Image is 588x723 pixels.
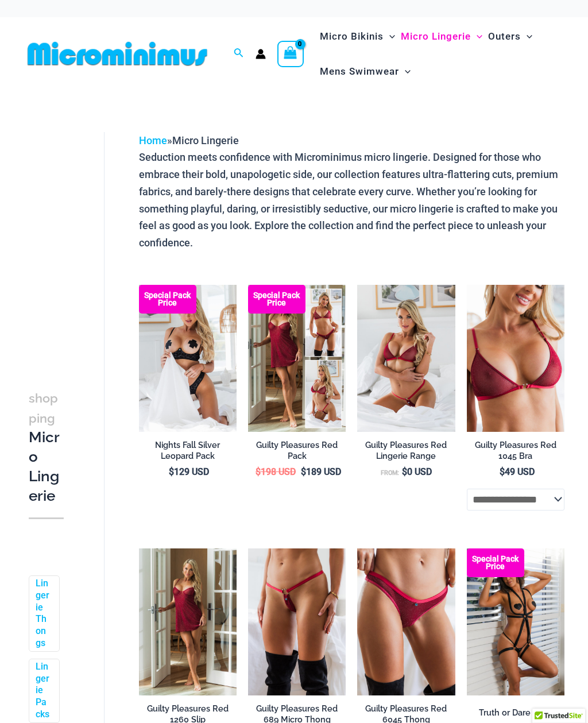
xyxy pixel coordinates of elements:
[384,22,395,51] span: Menu Toggle
[139,292,196,307] b: Special Pack Price
[467,707,564,722] a: Truth or Dare Pack
[320,22,384,51] span: Micro Bikinis
[169,466,209,477] bdi: 129 USD
[139,440,237,466] a: Nights Fall Silver Leopard Pack
[248,440,346,466] a: Guilty Pleasures Red Pack
[139,134,167,146] a: Home
[248,285,346,432] a: Guilty Pleasures Red Collection Pack F Guilty Pleasures Red Collection Pack BGuilty Pleasures Red...
[248,285,346,432] img: Guilty Pleasures Red Collection Pack F
[521,22,532,51] span: Menu Toggle
[467,440,564,466] a: Guilty Pleasures Red 1045 Bra
[139,149,564,251] p: Seduction meets confidence with Microminimus micro lingerie. Designed for those who embrace their...
[139,548,237,695] a: Guilty Pleasures Red 1260 Slip 01Guilty Pleasures Red 1260 Slip 02Guilty Pleasures Red 1260 Slip 02
[36,661,51,721] a: Lingerie Packs
[500,466,535,477] bdi: 49 USD
[467,707,564,718] h2: Truth or Dare Pack
[301,466,341,477] bdi: 189 USD
[248,292,305,307] b: Special Pack Price
[402,466,432,477] bdi: 0 USD
[139,285,237,432] a: Nights Fall Silver Leopard 1036 Bra 6046 Thong 09v2 Nights Fall Silver Leopard 1036 Bra 6046 Thon...
[23,41,212,67] img: MM SHOP LOGO FLAT
[467,285,564,432] img: Guilty Pleasures Red 1045 Bra 01
[500,466,505,477] span: $
[256,49,266,59] a: Account icon link
[256,466,261,477] span: $
[317,19,398,54] a: Micro BikinisMenu ToggleMenu Toggle
[357,285,455,432] img: Guilty Pleasures Red 1045 Bra 689 Micro 05
[357,548,455,695] img: Guilty Pleasures Red 6045 Thong 01
[315,17,565,91] nav: Site Navigation
[277,41,304,67] a: View Shopping Cart, empty
[488,22,521,51] span: Outers
[139,440,237,461] h2: Nights Fall Silver Leopard Pack
[399,57,411,86] span: Menu Toggle
[172,134,239,146] span: Micro Lingerie
[248,548,346,695] img: Guilty Pleasures Red 689 Micro 01
[248,440,346,461] h2: Guilty Pleasures Red Pack
[467,440,564,461] h2: Guilty Pleasures Red 1045 Bra
[29,123,132,353] iframe: TrustedSite Certified
[467,285,564,432] a: Guilty Pleasures Red 1045 Bra 01Guilty Pleasures Red 1045 Bra 02Guilty Pleasures Red 1045 Bra 02
[29,391,58,426] span: shopping
[36,578,51,649] a: Lingerie Thongs
[357,440,455,461] h2: Guilty Pleasures Red Lingerie Range
[467,548,564,695] img: Truth or Dare Black 1905 Bodysuit 611 Micro 07
[485,19,535,54] a: OutersMenu ToggleMenu Toggle
[357,548,455,695] a: Guilty Pleasures Red 6045 Thong 01Guilty Pleasures Red 6045 Thong 02Guilty Pleasures Red 6045 Tho...
[467,555,524,570] b: Special Pack Price
[248,548,346,695] a: Guilty Pleasures Red 689 Micro 01Guilty Pleasures Red 689 Micro 02Guilty Pleasures Red 689 Micro 02
[139,134,239,146] span: »
[139,285,237,432] img: Nights Fall Silver Leopard 1036 Bra 6046 Thong 09v2
[320,57,399,86] span: Mens Swimwear
[139,548,237,695] img: Guilty Pleasures Red 1260 Slip 01
[467,548,564,695] a: Truth or Dare Black 1905 Bodysuit 611 Micro 07 Truth or Dare Black 1905 Bodysuit 611 Micro 06Trut...
[357,440,455,466] a: Guilty Pleasures Red Lingerie Range
[169,466,174,477] span: $
[471,22,482,51] span: Menu Toggle
[402,466,407,477] span: $
[234,47,244,61] a: Search icon link
[381,469,399,477] span: From:
[317,54,413,89] a: Mens SwimwearMenu ToggleMenu Toggle
[29,388,64,506] h3: Micro Lingerie
[256,466,296,477] bdi: 198 USD
[398,19,485,54] a: Micro LingerieMenu ToggleMenu Toggle
[301,466,306,477] span: $
[357,285,455,432] a: Guilty Pleasures Red 1045 Bra 689 Micro 05Guilty Pleasures Red 1045 Bra 689 Micro 06Guilty Pleasu...
[401,22,471,51] span: Micro Lingerie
